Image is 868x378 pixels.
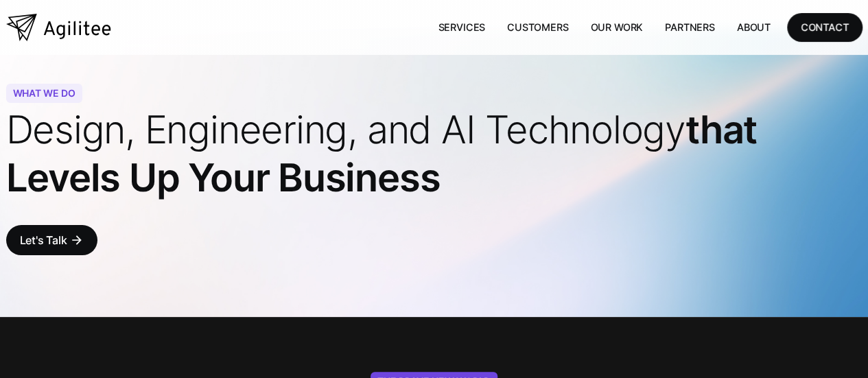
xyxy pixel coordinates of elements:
[6,106,863,202] h1: that Levels Up Your Business
[654,13,726,41] a: Partners
[801,19,849,36] div: CONTACT
[70,233,84,247] div: arrow_forward
[726,13,782,41] a: About
[579,13,654,41] a: Our Work
[20,231,67,250] div: Let's Talk
[427,13,496,41] a: Services
[787,13,863,41] a: CONTACT
[6,106,685,153] span: Design, Engineering, and AI Technology
[6,14,111,41] a: home
[6,84,82,103] div: WHAT WE DO
[6,225,97,255] a: Let's Talkarrow_forward
[496,13,579,41] a: Customers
